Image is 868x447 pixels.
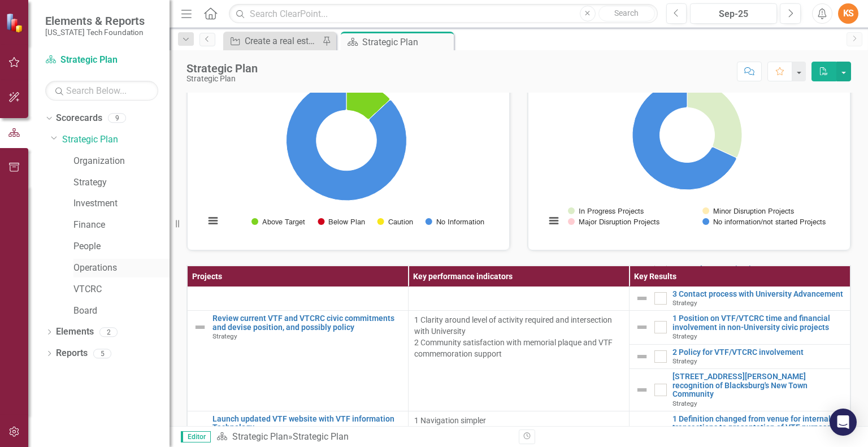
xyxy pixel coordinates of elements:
a: Investment [73,197,170,210]
div: Sep-25 [694,7,773,21]
td: Double-Click to Edit Right Click for Context Menu [629,369,850,411]
p: 1 Navigation simpler 2 VTF data less vulnerable to hackers [414,415,623,437]
span: Strategy [672,357,697,365]
div: Strategic Plan [186,62,258,75]
div: Create a real estate document repository [245,34,319,48]
span: Search [614,8,639,18]
text: Below Plan [328,219,365,226]
a: 1 Definition changed from venue for internal transactions to presentation of VTF purpose and role [672,415,844,441]
a: Elements [56,326,94,338]
img: Not Defined [635,320,649,334]
button: Show Minor Disruption Projects [702,207,794,215]
button: Sep-25 [690,3,777,24]
button: Show Caution [377,218,413,226]
img: Not Defined [635,383,649,397]
a: Reports [56,347,88,360]
div: » [216,431,510,444]
svg: Interactive chart [199,69,494,238]
input: Search Below... [45,81,158,101]
a: 3 Contact process with University Advancement [672,290,844,298]
a: [STREET_ADDRESS][PERSON_NAME] recognition of Blacksburg's New Town Community [672,372,844,398]
button: Show Below Plan [318,218,364,226]
path: In Progress Projects, 29. [687,80,742,158]
span: Editor [181,431,211,442]
a: Strategy [73,176,170,189]
span: Strategy [672,332,697,340]
path: Major Disruption Projects, 0. [712,147,737,158]
td: Double-Click to Edit [408,311,629,411]
text: Minor Disruption Projects [713,208,794,216]
a: Operations [73,262,170,275]
div: 5 [93,349,111,358]
a: Board [73,305,170,318]
a: Strategic Plan [232,431,288,442]
path: No Information, 20. [287,80,407,201]
img: Not Defined [635,292,649,305]
a: Review current VTF and VTCRC civic commitments and devise position, and possibly policy [212,314,402,332]
td: Double-Click to Edit Right Click for Context Menu [629,311,850,344]
a: VTCRC [73,283,170,296]
span: Strategy [672,400,697,407]
a: Scorecards [56,112,102,125]
button: KS [838,3,858,24]
span: Strategy [212,332,237,340]
button: Show Above Target [251,218,305,226]
div: 9 [108,114,126,123]
a: Launch updated VTF website with VTF information Technology [212,415,402,432]
a: Strategic Plan [45,54,158,67]
a: Strategic Plan [62,133,170,146]
a: Create a real estate document repository [226,34,319,48]
div: Strategic Plan [186,75,258,83]
small: [US_STATE] Tech Foundation [45,28,145,37]
input: Search ClearPoint... [229,4,657,24]
button: Show No information/not started Projects [702,218,824,226]
a: Organization [73,155,170,168]
span: Elements & Reports [45,14,145,28]
button: View chart menu, Chart [546,213,562,229]
a: Finance [73,219,170,232]
div: Strategic Plan [362,35,451,49]
a: People [73,240,170,253]
td: Double-Click to Edit Right Click for Context Menu [629,344,850,369]
a: 1 Position on VTF/VTCRC time and financial involvement in non-University civic projects [672,314,844,332]
div: Open Intercom Messenger [830,409,857,436]
td: Double-Click to Edit Right Click for Context Menu [188,311,409,411]
div: 2 [99,327,118,337]
img: Not Defined [635,350,649,363]
path: Caution, 0. [368,99,390,120]
path: Above Target, 3. [346,80,390,119]
p: 1 Clarity around level of activity required and intersection with University 2 Community satisfac... [414,314,623,359]
div: Strategic Plan [293,431,349,442]
span: Strategy [672,299,697,307]
button: Show No Information [426,218,484,226]
div: Chart. Highcharts interactive chart. [540,69,839,238]
path: No information/not started Projects, 62. [632,80,736,190]
img: Not Defined [635,426,649,439]
a: 2 Policy for VTF/VTCRC involvement [672,348,844,357]
svg: Interactive chart [540,69,835,238]
button: Search [598,6,655,21]
img: Not Defined [193,421,207,435]
text: No information/not started Projects [713,219,826,227]
img: Not Defined [193,320,207,334]
div: Chart. Highcharts interactive chart. [199,69,498,238]
td: Double-Click to Edit Right Click for Context Menu [629,286,850,311]
button: View chart menu, Chart [205,213,221,229]
button: Show Major Disruption Projects [568,218,659,226]
button: Show In Progress Projects [568,207,644,215]
img: ClearPoint Strategy [6,13,25,33]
